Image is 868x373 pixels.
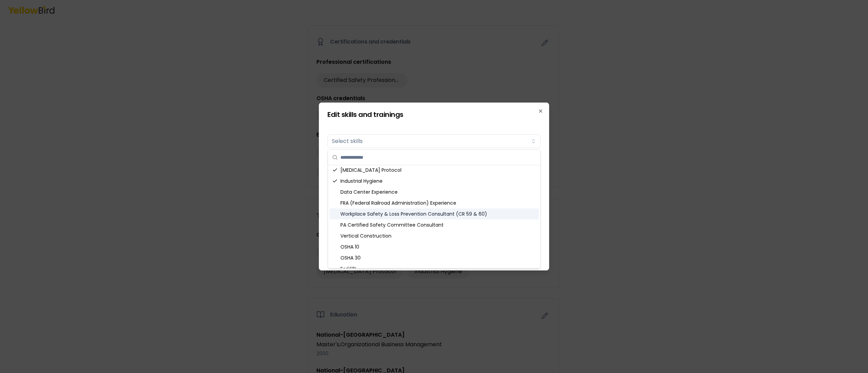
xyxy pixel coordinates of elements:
[329,230,539,241] div: Vertical Construction
[328,165,540,268] div: Suggestions
[329,197,539,208] div: FRA (Federal Railroad Administration) Experience
[329,252,539,263] div: OSHA 30
[327,156,361,165] h3: Added skills
[327,221,396,234] div: Industrial Hygiene
[327,111,541,118] h2: Edit skills and trainings
[329,263,539,274] div: Forklift
[329,186,539,197] div: Data Center Experience
[327,134,541,148] button: Select skills
[327,204,425,218] div: ISNetworld Contractor Validation
[329,241,539,252] div: OSHA 10
[329,208,539,219] div: Workplace Safety & Loss Prevention Consultant (CR 59 & 60)
[327,173,541,180] p: General
[329,176,539,186] div: Industrial Hygiene
[329,165,539,176] div: [MEDICAL_DATA] Protocol
[327,188,382,202] div: Loss Control
[329,219,539,230] div: PA Certified Safety Committee Consultant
